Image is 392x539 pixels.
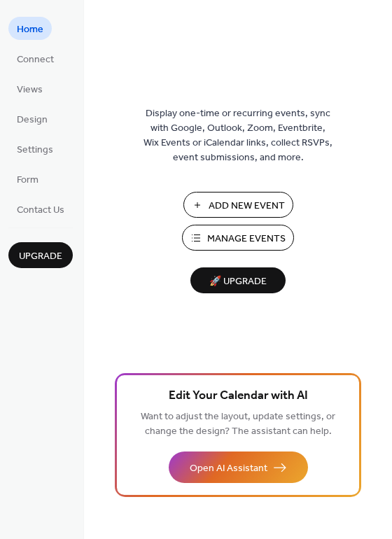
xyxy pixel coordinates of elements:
[8,107,56,130] a: Design
[207,232,286,246] span: Manage Events
[209,199,285,213] span: Add New Event
[19,249,62,264] span: Upgrade
[8,242,73,268] button: Upgrade
[141,407,335,441] span: Want to adjust the layout, update settings, or change the design? The assistant can help.
[17,203,64,218] span: Contact Us
[190,461,267,476] span: Open AI Assistant
[17,173,38,188] span: Form
[8,77,51,100] a: Views
[182,225,294,251] button: Manage Events
[8,167,47,190] a: Form
[17,113,48,127] span: Design
[143,106,332,165] span: Display one-time or recurring events, sync with Google, Outlook, Zoom, Eventbrite, Wix Events or ...
[17,83,43,97] span: Views
[183,192,293,218] button: Add New Event
[8,47,62,70] a: Connect
[190,267,286,293] button: 🚀 Upgrade
[199,272,277,291] span: 🚀 Upgrade
[8,17,52,40] a: Home
[17,52,54,67] span: Connect
[8,137,62,160] a: Settings
[8,197,73,220] a: Contact Us
[17,143,53,157] span: Settings
[169,386,308,406] span: Edit Your Calendar with AI
[169,451,308,483] button: Open AI Assistant
[17,22,43,37] span: Home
